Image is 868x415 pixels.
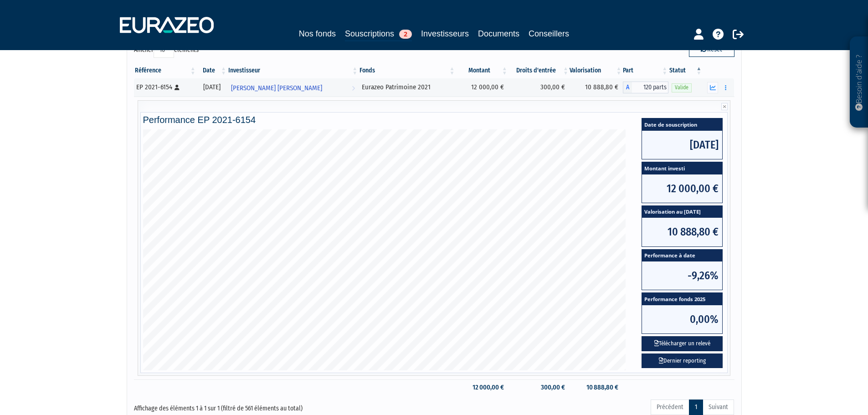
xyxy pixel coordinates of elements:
td: 10 888,80 € [570,379,622,395]
span: [DATE] [642,131,722,159]
span: [PERSON_NAME] [PERSON_NAME] [231,80,322,97]
td: 12 000,00 € [456,379,508,395]
div: [DATE] [200,82,224,92]
td: 10 888,80 € [570,78,622,97]
span: Valide [672,83,692,92]
div: Eurazeo Patrimoine 2021 [362,82,452,92]
th: Date: activer pour trier la colonne par ordre croissant [197,63,227,78]
i: Voir l'investisseur [352,80,355,97]
th: Droits d'entrée: activer pour trier la colonne par ordre croissant [508,63,570,78]
a: Dernier reporting [642,354,723,369]
span: Date de souscription [642,118,722,131]
button: Télécharger un relevé [642,336,723,351]
img: 1732889491-logotype_eurazeo_blanc_rvb.png [120,17,214,33]
a: [PERSON_NAME] [PERSON_NAME] [227,78,359,97]
span: Valorisation au [DATE] [642,206,722,218]
th: Référence : activer pour trier la colonne par ordre croissant [134,63,197,78]
th: Fonds: activer pour trier la colonne par ordre croissant [359,63,456,78]
span: 0,00% [642,305,722,333]
a: 1 [689,400,703,415]
label: Afficher éléments [134,42,199,58]
a: Nos fonds [299,27,336,40]
span: Performance fonds 2025 [642,293,722,305]
td: 12 000,00 € [456,78,508,97]
p: Besoin d'aide ? [854,41,864,123]
th: Statut : activer pour trier la colonne par ordre d&eacute;croissant [668,63,703,78]
span: -9,26% [642,261,722,290]
span: A [623,82,632,93]
div: EP 2021-6154 [136,82,194,92]
th: Investisseur: activer pour trier la colonne par ordre croissant [227,63,359,78]
select: Afficheréléments [154,42,174,58]
span: 10 888,80 € [642,218,722,246]
span: 120 parts [632,82,669,93]
th: Montant: activer pour trier la colonne par ordre croissant [456,63,508,78]
a: Investisseurs [421,27,469,40]
span: Performance à date [642,250,722,262]
div: Affichage des éléments 1 à 1 sur 1 (filtré de 561 éléments au total) [134,399,376,413]
th: Part: activer pour trier la colonne par ordre croissant [623,63,669,78]
td: 300,00 € [508,78,570,97]
div: A - Eurazeo Patrimoine 2021 [623,82,669,93]
th: Valorisation: activer pour trier la colonne par ordre croissant [570,63,622,78]
h4: Performance EP 2021-6154 [143,115,725,125]
a: Documents [478,27,519,40]
span: Montant investi [642,162,722,174]
td: 300,00 € [508,379,570,395]
span: 2 [399,30,412,39]
a: Souscriptions2 [345,27,412,41]
i: [Français] Personne physique [175,85,180,90]
span: 12 000,00 € [642,174,722,203]
a: Conseillers [529,27,569,40]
